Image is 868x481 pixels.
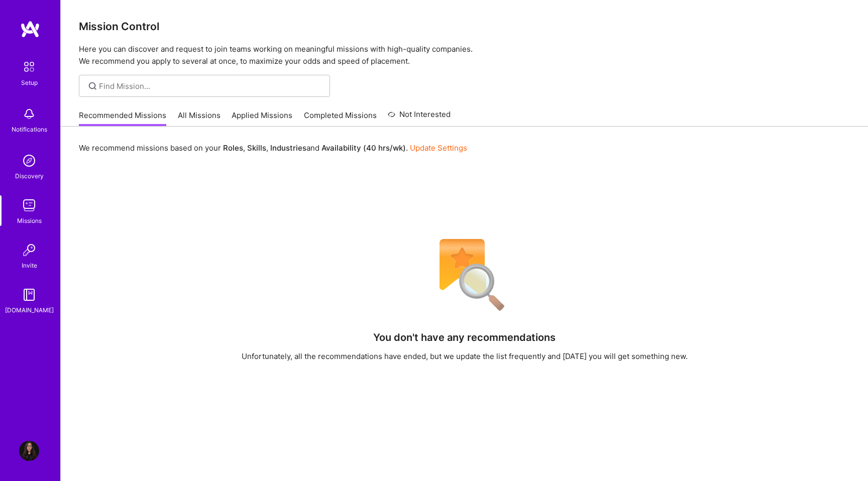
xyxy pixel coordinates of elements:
div: Unfortunately, all the recommendations have ended, but we update the list frequently and [DATE] y... [242,351,688,362]
a: Completed Missions [304,110,377,127]
a: Applied Missions [232,110,292,127]
img: setup [19,56,40,77]
img: guide book [19,285,39,305]
img: User Avatar [19,441,39,461]
p: Here you can discover and request to join teams working on meaningful missions with high-quality ... [79,43,850,67]
div: Discovery [15,171,44,181]
b: Industries [270,143,306,153]
a: Update Settings [410,143,467,153]
img: Invite [19,240,39,260]
a: User Avatar [17,441,42,461]
div: Setup [21,77,38,88]
div: [DOMAIN_NAME] [5,305,54,315]
a: All Missions [178,110,221,127]
div: Notifications [12,124,47,135]
h4: You don't have any recommendations [373,331,556,343]
a: Not Interested [388,108,451,127]
b: Availability (40 hrs/wk) [321,143,406,153]
a: Recommended Missions [79,110,166,127]
h3: Mission Control [79,20,850,33]
b: Skills [247,143,266,153]
img: bell [19,104,39,124]
b: Roles [223,143,243,153]
img: teamwork [19,195,39,215]
input: Find Mission... [99,81,322,91]
i: icon SearchGrey [87,80,98,92]
img: No Results [422,232,507,318]
img: logo [20,20,40,38]
div: Invite [22,260,37,271]
div: Missions [17,215,42,226]
p: We recommend missions based on your , , and . [79,143,467,153]
img: discovery [19,151,39,171]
